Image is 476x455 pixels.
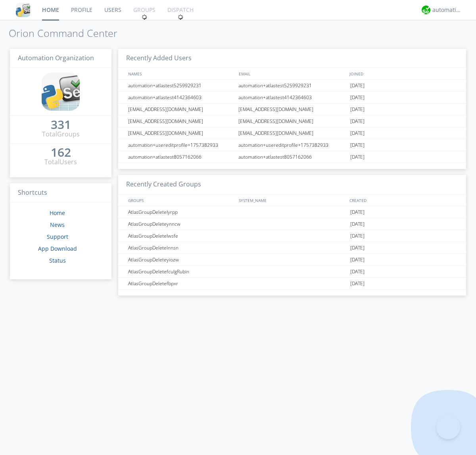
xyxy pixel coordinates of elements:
span: [DATE] [350,266,365,278]
a: 162 [51,148,71,157]
img: cddb5a64eb264b2086981ab96f4c1ba7 [16,3,30,17]
img: spin.svg [142,14,147,20]
a: AtlasGroupDeleteynncw[DATE] [118,218,466,230]
a: AtlasGroupDeletefculgRubin[DATE] [118,266,466,278]
a: [EMAIL_ADDRESS][DOMAIN_NAME][EMAIL_ADDRESS][DOMAIN_NAME][DATE] [118,115,466,127]
div: JOINED [347,68,459,79]
div: AtlasGroupDeletefculgRubin [126,266,236,277]
div: AtlasGroupDeleteynncw [126,218,236,230]
div: AtlasGroupDeleteyiozw [126,254,236,265]
img: d2d01cd9b4174d08988066c6d424eccd [422,6,430,14]
span: [DATE] [350,115,365,127]
div: Total Users [44,157,77,167]
a: automation+atlastest8057162066automation+atlastest8057162066[DATE] [118,151,466,163]
span: [DATE] [350,230,365,242]
span: [DATE] [350,104,365,115]
div: 331 [51,121,71,129]
a: automation+usereditprofile+1757382933automation+usereditprofile+1757382933[DATE] [118,139,466,151]
div: AtlasGroupDeletelyrpp [126,206,236,218]
span: [DATE] [350,92,365,104]
div: [EMAIL_ADDRESS][DOMAIN_NAME] [236,115,348,127]
div: automation+usereditprofile+1757382933 [126,139,236,151]
div: NAMES [126,68,235,79]
div: automation+usereditprofile+1757382933 [236,139,348,151]
div: automation+atlastest4142364603 [236,92,348,103]
div: EMAIL [237,68,347,79]
div: AtlasGroupDeletelnnsn [126,242,236,253]
a: App Download [38,245,77,252]
span: [DATE] [350,218,365,230]
span: [DATE] [350,127,365,139]
span: [DATE] [350,139,365,151]
a: Status [49,257,66,264]
div: [EMAIL_ADDRESS][DOMAIN_NAME] [126,127,236,139]
span: [DATE] [350,80,365,92]
img: spin.svg [178,14,183,20]
span: Automation Organization [18,54,94,62]
a: Support [47,233,68,240]
div: GROUPS [126,194,235,206]
a: Home [50,209,65,217]
div: automation+atlastest8057162066 [236,151,348,163]
a: News [50,221,65,228]
div: [EMAIL_ADDRESS][DOMAIN_NAME] [236,104,348,115]
div: AtlasGroupDeletelwsfe [126,230,236,242]
iframe: Toggle Customer Support [436,415,460,439]
div: Total Groups [42,130,80,139]
a: 331 [51,121,71,130]
span: [DATE] [350,151,365,163]
div: automation+atlastest4142364603 [126,92,236,103]
h3: Recently Created Groups [118,175,466,194]
div: [EMAIL_ADDRESS][DOMAIN_NAME] [126,104,236,115]
div: automation+atlastest5259929231 [236,80,348,91]
a: AtlasGroupDeletelwsfe[DATE] [118,230,466,242]
div: CREATED [347,194,459,206]
div: automation+atlastest8057162066 [126,151,236,163]
a: AtlasGroupDeletelyrpp[DATE] [118,206,466,218]
a: automation+atlastest4142364603automation+atlastest4142364603[DATE] [118,92,466,104]
span: [DATE] [350,278,365,290]
span: [DATE] [350,242,365,254]
img: cddb5a64eb264b2086981ab96f4c1ba7 [42,73,80,111]
div: [EMAIL_ADDRESS][DOMAIN_NAME] [126,115,236,127]
h3: Shortcuts [10,183,111,203]
div: 162 [51,148,71,156]
a: AtlasGroupDeletefbpxr[DATE] [118,278,466,290]
h3: Recently Added Users [118,49,466,68]
a: AtlasGroupDeletelnnsn[DATE] [118,242,466,254]
a: automation+atlastest5259929231automation+atlastest5259929231[DATE] [118,80,466,92]
a: AtlasGroupDeleteyiozw[DATE] [118,254,466,266]
span: [DATE] [350,254,365,266]
div: automation+atlas [432,6,462,14]
div: SYSTEM_NAME [237,194,347,206]
a: [EMAIL_ADDRESS][DOMAIN_NAME][EMAIL_ADDRESS][DOMAIN_NAME][DATE] [118,127,466,139]
span: [DATE] [350,206,365,218]
div: automation+atlastest5259929231 [126,80,236,91]
div: [EMAIL_ADDRESS][DOMAIN_NAME] [236,127,348,139]
div: AtlasGroupDeletefbpxr [126,278,236,289]
a: [EMAIL_ADDRESS][DOMAIN_NAME][EMAIL_ADDRESS][DOMAIN_NAME][DATE] [118,104,466,115]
